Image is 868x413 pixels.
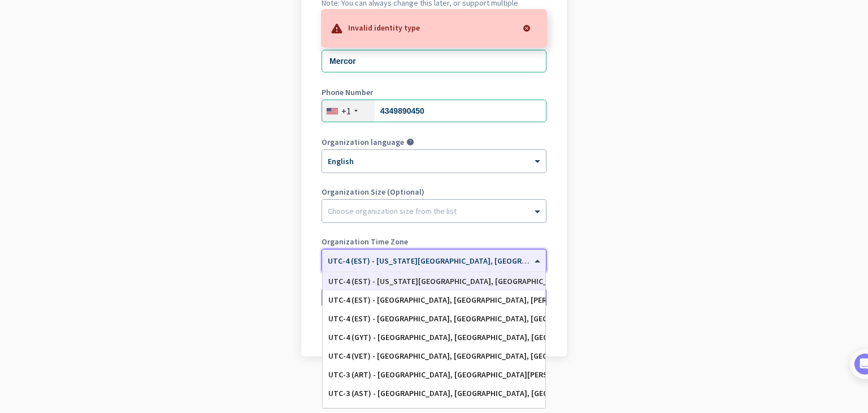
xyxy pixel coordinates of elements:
[323,272,545,408] div: Options List
[322,138,404,146] label: Organization language
[328,295,540,305] div: UTC-4 (EST) - [GEOGRAPHIC_DATA], [GEOGRAPHIC_DATA], [PERSON_NAME] 73, Port-de-Paix
[328,351,540,361] div: UTC-4 (VET) - [GEOGRAPHIC_DATA], [GEOGRAPHIC_DATA], [GEOGRAPHIC_DATA], [GEOGRAPHIC_DATA]
[328,333,540,342] div: UTC-4 (GYT) - [GEOGRAPHIC_DATA], [GEOGRAPHIC_DATA], [GEOGRAPHIC_DATA]
[322,287,546,308] button: Create Organization
[341,105,351,117] div: +1
[328,314,540,324] div: UTC-4 (EST) - [GEOGRAPHIC_DATA], [GEOGRAPHIC_DATA], [GEOGRAPHIC_DATA], [GEOGRAPHIC_DATA]
[322,328,546,336] div: Go back
[406,138,414,146] i: help
[322,188,546,196] label: Organization Size (Optional)
[328,389,540,398] div: UTC-3 (AST) - [GEOGRAPHIC_DATA], [GEOGRAPHIC_DATA], [GEOGRAPHIC_DATA], [GEOGRAPHIC_DATA]
[322,50,546,72] input: What is the name of your organization?
[322,88,546,96] label: Phone Number
[328,277,540,286] div: UTC-4 (EST) - [US_STATE][GEOGRAPHIC_DATA], [GEOGRAPHIC_DATA], [GEOGRAPHIC_DATA], [GEOGRAPHIC_DATA]
[348,21,420,33] p: Invalid identity type
[322,238,546,246] label: Organization Time Zone
[322,100,546,122] input: 201-555-0123
[328,370,540,380] div: UTC-3 (ART) - [GEOGRAPHIC_DATA], [GEOGRAPHIC_DATA][PERSON_NAME][GEOGRAPHIC_DATA], [GEOGRAPHIC_DATA]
